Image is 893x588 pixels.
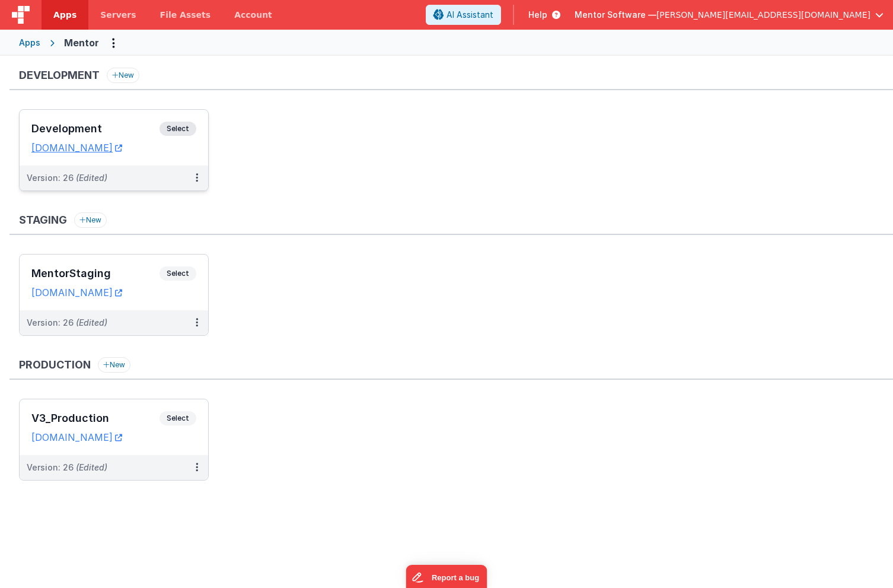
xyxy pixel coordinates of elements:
span: [PERSON_NAME][EMAIL_ADDRESS][DOMAIN_NAME] [656,9,870,21]
button: New [74,212,107,228]
div: Mentor [64,36,99,50]
div: Apps [19,37,40,49]
button: Mentor Software — [PERSON_NAME][EMAIL_ADDRESS][DOMAIN_NAME] [575,9,884,21]
button: AI Assistant [426,5,501,25]
button: New [98,357,130,373]
span: AI Assistant [446,9,493,21]
h3: MentorStaging [31,268,160,279]
span: Select [160,122,196,136]
span: (Edited) [76,462,107,472]
button: New [107,68,139,83]
a: [DOMAIN_NAME] [31,431,122,443]
span: Help [528,9,547,21]
span: Mentor Software — [575,9,656,21]
h3: Staging [19,214,67,226]
div: Version: 26 [27,317,107,329]
span: Apps [53,9,76,21]
button: Options [104,33,123,52]
h3: Development [31,123,160,135]
h3: V3_Production [31,412,160,424]
a: [DOMAIN_NAME] [31,142,122,154]
h3: Production [19,359,91,371]
span: (Edited) [76,317,107,328]
span: Select [160,266,196,281]
a: [DOMAIN_NAME] [31,287,122,298]
span: Servers [100,9,136,21]
span: File Assets [160,9,211,21]
span: Select [160,411,196,425]
div: Version: 26 [27,462,107,473]
h3: Development [19,69,100,81]
div: Version: 26 [27,172,107,184]
span: (Edited) [76,173,107,183]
